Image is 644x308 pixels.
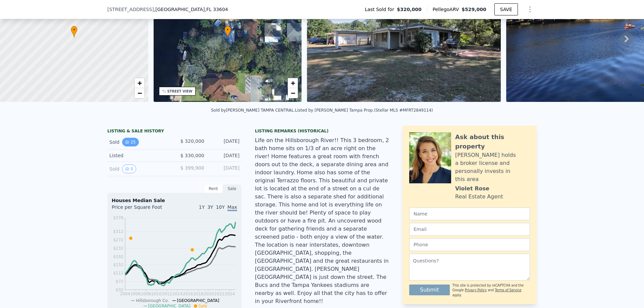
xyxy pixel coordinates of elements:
tspan: 2022 [214,292,225,296]
div: Sale [223,184,241,193]
input: Name [409,207,530,220]
div: Listed by [PERSON_NAME] Tampa Prop. (Stellar MLS #MFRT2849114) [295,108,433,113]
tspan: $112 [113,271,123,275]
span: 10Y [216,204,225,210]
span: Hillsborough Co. [136,298,169,303]
span: , FL 33604 [205,7,228,12]
tspan: 2008 [141,292,151,296]
div: Sold [109,138,169,146]
div: This site is protected by reCAPTCHA and the Google and apply. [452,283,530,298]
span: 3Y [207,204,213,210]
div: Listing Remarks (Historical) [255,128,389,134]
input: Phone [409,238,530,251]
span: − [291,89,295,97]
div: LISTING & SALE HISTORY [107,128,241,135]
span: , [GEOGRAPHIC_DATA] [154,6,228,13]
div: [DATE] [210,138,239,146]
a: Zoom out [288,88,298,98]
span: − [137,89,142,97]
tspan: 2018 [193,292,204,296]
tspan: 2016 [183,292,193,296]
div: • [71,26,77,38]
div: • [224,26,231,38]
tspan: 2020 [204,292,214,296]
div: Sold by [PERSON_NAME] TAMPA CENTRAL . [211,108,295,113]
span: [STREET_ADDRESS] [107,6,154,13]
a: Terms of Service [495,288,521,292]
input: Email [409,223,530,236]
div: Ask about this property [455,132,530,151]
button: SAVE [494,3,518,15]
div: STREET VIEW [167,89,193,94]
span: + [291,79,295,87]
tspan: $232 [113,246,123,251]
div: Price per Square Foot [112,204,174,214]
div: Real Estate Agent [455,193,503,201]
div: Houses Median Sale [112,197,237,204]
a: Privacy Policy [465,288,487,292]
div: Life on the Hillsborough River!! This 3 bedroom, 2 bath home sits on 1/3 of an acre right on the ... [255,136,389,305]
span: Last Sold for [365,6,397,13]
span: • [224,27,231,33]
tspan: $378 [113,215,123,220]
tspan: $272 [113,238,123,242]
tspan: 2006 [130,292,141,296]
span: $529,000 [462,7,486,12]
tspan: $192 [113,254,123,259]
div: [PERSON_NAME] holds a broker license and personally invests in this area [455,151,530,183]
tspan: $152 [113,262,123,267]
span: $ 320,000 [180,138,204,144]
tspan: 2014 [172,292,183,296]
tspan: 2010 [151,292,162,296]
a: Zoom out [135,88,145,98]
div: [DATE] [210,165,239,173]
span: Max [227,204,237,211]
div: Rent [204,184,223,193]
span: 1Y [199,204,205,210]
span: $ 399,900 [180,165,204,171]
span: [GEOGRAPHIC_DATA] [177,298,219,303]
a: Zoom in [288,78,298,88]
tspan: 2024 [225,292,235,296]
span: • [71,27,77,33]
span: + [137,79,142,87]
span: Pellego ARV [433,6,462,13]
div: Listed [109,152,169,159]
div: [DATE] [210,152,239,159]
div: Sold [109,165,169,173]
tspan: 2012 [162,292,172,296]
span: $ 330,000 [180,153,204,158]
button: Show Options [523,3,537,16]
button: View historical data [122,165,136,173]
span: $320,000 [397,6,422,13]
button: View historical data [122,138,139,146]
tspan: $312 [113,229,123,234]
div: Violet Rose [455,185,489,193]
a: Zoom in [135,78,145,88]
tspan: $72 [116,279,123,284]
button: Submit [409,285,450,295]
tspan: $32 [116,288,123,292]
tspan: 2004 [120,292,130,296]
